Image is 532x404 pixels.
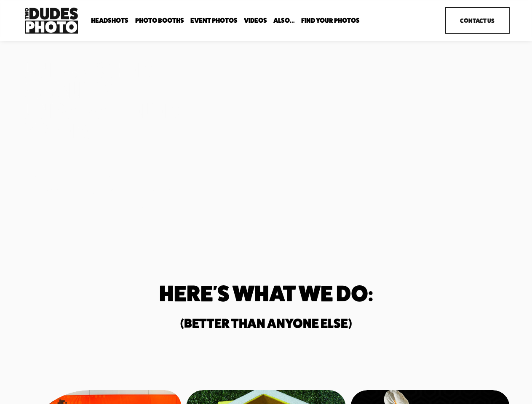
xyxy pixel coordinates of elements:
[190,16,238,24] a: Event Photos
[244,16,267,24] a: Videos
[273,17,295,24] span: Also...
[135,17,184,24] span: Photo Booths
[22,60,202,141] h1: Unmatched Quality. Unparalleled Speed.
[91,17,128,24] span: Headshots
[445,7,510,34] a: Contact Us
[91,16,128,24] a: folder dropdown
[83,283,449,304] h1: Here's What We do:
[22,156,196,210] strong: Two Dudes Photo is a full-service photography & video production agency delivering premium experi...
[301,16,360,24] a: folder dropdown
[135,16,184,24] a: folder dropdown
[273,16,295,24] a: folder dropdown
[83,317,449,330] h2: (Better than anyone else)
[22,5,80,36] img: Two Dudes Photo | Headshots, Portraits &amp; Photo Booths
[301,17,360,24] span: Find Your Photos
